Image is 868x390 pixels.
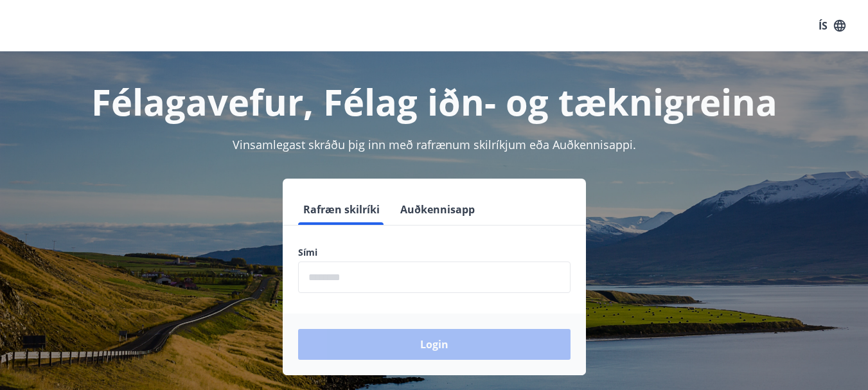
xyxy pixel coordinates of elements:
[233,137,636,152] span: Vinsamlegast skráðu þig inn með rafrænum skilríkjum eða Auðkennisappi.
[811,14,853,37] button: ÍS
[395,194,480,225] button: Auðkennisapp
[298,246,571,259] label: Sími
[298,194,385,225] button: Rafræn skilríki
[15,77,853,126] h1: Félagavefur, Félag iðn- og tæknigreina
